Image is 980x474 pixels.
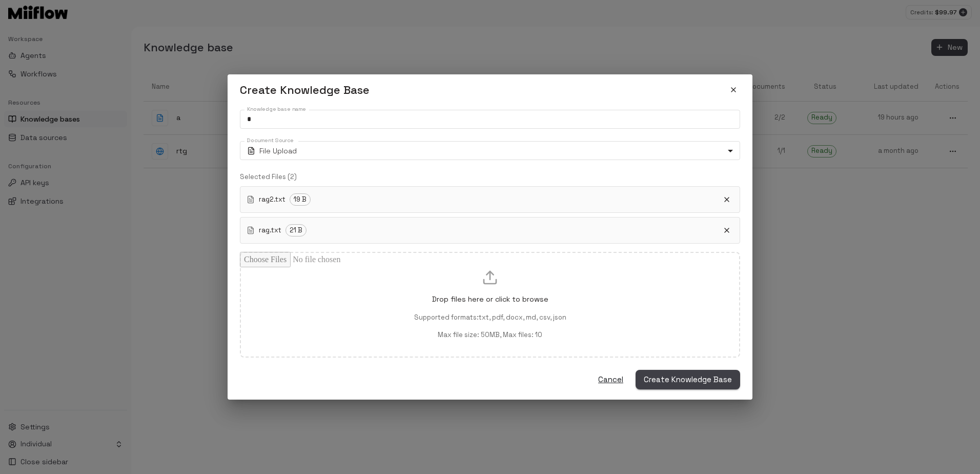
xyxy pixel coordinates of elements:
[240,252,740,358] label: Drop files here or click to browseSupported formats:txt, pdf, docx, md, csv, jsonMax file size: 5...
[247,136,294,144] label: Document Source
[432,294,548,305] p: Drop files here or click to browse
[247,105,306,113] label: Knowledge base name
[594,370,627,389] button: Cancel
[286,225,306,235] span: 21 B
[240,83,370,97] h5: Create Knowledge Base
[414,313,566,323] p: Supported formats: txt, pdf, docx, md, csv, json
[259,146,297,156] span: File Upload
[259,226,281,235] p: rag.txt
[644,373,732,386] span: Create Knowledge Base
[259,195,285,205] p: rag2.txt
[727,83,740,96] button: close
[240,172,740,182] p: Selected Files ( 2 )
[438,330,542,340] p: Max file size: 50MB, Max files: 10
[636,370,740,389] button: Create Knowledge Base
[290,194,310,205] span: 19 B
